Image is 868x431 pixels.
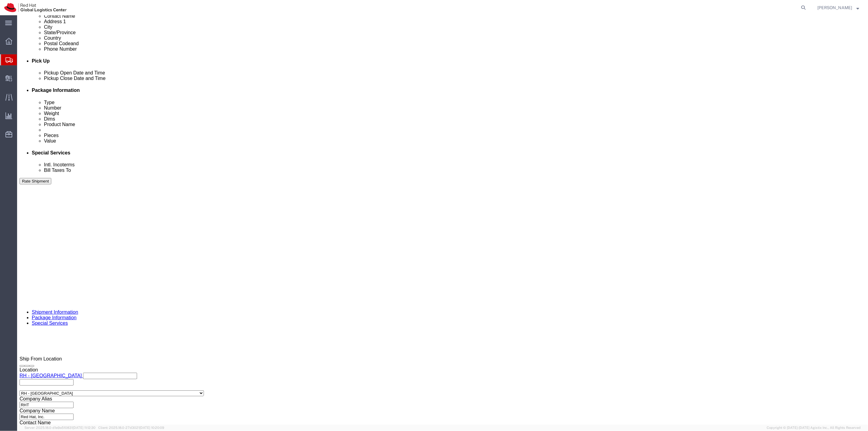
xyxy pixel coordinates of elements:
[817,4,859,11] button: [PERSON_NAME]
[24,426,96,429] span: Server: 2025.18.0-d1e9a510831
[17,15,868,425] iframe: FS Legacy Container
[73,426,96,429] span: [DATE] 11:12:30
[4,3,67,12] img: logo
[139,426,164,429] span: [DATE] 10:20:09
[817,4,852,11] span: Robert Lomax
[98,426,164,429] span: Client: 2025.18.0-27d3021
[767,425,861,430] span: Copyright © [DATE]-[DATE] Agistix Inc., All Rights Reserved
